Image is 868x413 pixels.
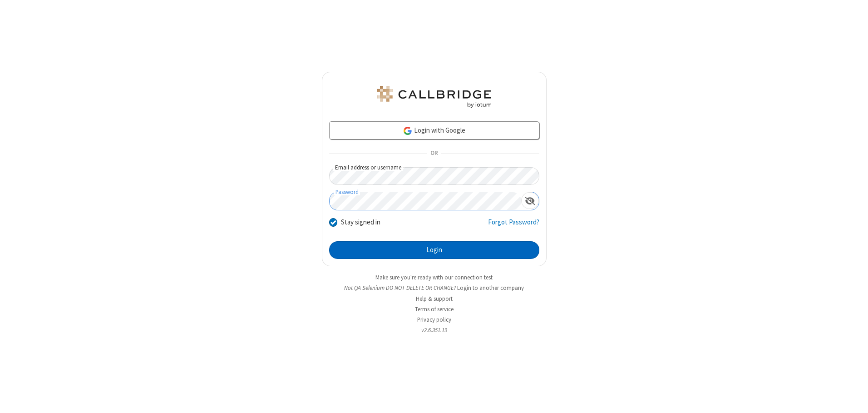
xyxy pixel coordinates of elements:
label: Stay signed in [341,217,380,228]
button: Login to another company [457,284,524,292]
a: Make sure you're ready with our connection test [375,274,493,281]
img: google-icon.png [403,126,413,136]
a: Forgot Password? [488,217,539,234]
input: Email address or username [329,167,539,185]
span: OR [427,147,441,160]
a: Privacy policy [417,316,451,323]
a: Help & support [416,295,453,303]
a: Terms of service [415,305,454,313]
a: Login with Google [329,121,539,139]
button: Login [329,241,539,259]
li: Not QA Selenium DO NOT DELETE OR CHANGE? [322,284,547,292]
img: QA Selenium DO NOT DELETE OR CHANGE [375,86,493,108]
li: v2.6.351.19 [322,326,547,334]
div: Show password [521,192,539,209]
input: Password [330,192,521,210]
